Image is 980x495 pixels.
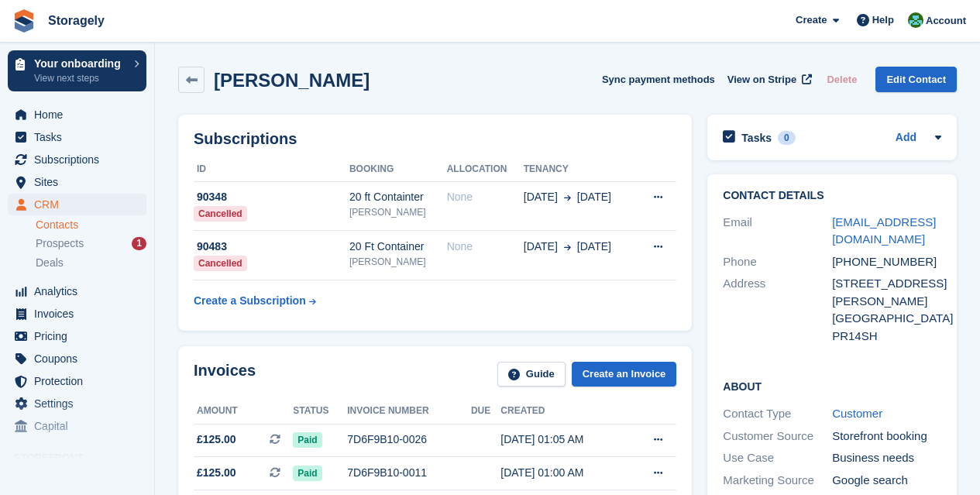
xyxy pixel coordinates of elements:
a: [EMAIL_ADDRESS][DOMAIN_NAME] [832,215,936,246]
span: [DATE] [577,239,611,255]
div: [STREET_ADDRESS] [832,275,941,293]
h2: Invoices [194,362,256,387]
a: menu [8,415,146,437]
span: CRM [34,194,127,215]
div: [DATE] 01:05 AM [500,431,628,448]
div: [GEOGRAPHIC_DATA] [832,310,941,328]
a: menu [8,171,146,193]
div: 90348 [194,189,349,205]
th: Invoice number [347,399,471,424]
div: Google search [832,472,941,490]
th: Booking [349,157,447,182]
a: menu [8,149,146,170]
div: Email [723,214,832,249]
a: Create a Subscription [194,287,316,315]
a: menu [8,104,146,125]
span: Coupons [34,348,127,370]
div: [DATE] 01:00 AM [500,465,628,481]
span: [DATE] [524,189,558,205]
a: View on Stripe [721,67,815,92]
th: Created [500,399,628,424]
a: menu [8,325,146,347]
div: Marketing Source [723,472,832,490]
span: Prospects [36,236,84,251]
div: None [447,239,524,255]
span: Home [34,104,127,125]
span: Tasks [34,126,127,148]
a: Contacts [36,218,146,232]
span: Settings [34,393,127,414]
th: Amount [194,399,293,424]
div: Customer Source [723,428,832,445]
span: Pricing [34,325,127,347]
th: Status [293,399,347,424]
div: Cancelled [194,206,247,222]
span: Paid [293,466,322,481]
div: Create a Subscription [194,293,306,309]
a: Your onboarding View next steps [8,50,146,91]
p: Your onboarding [34,58,126,69]
a: Storagely [42,8,111,33]
a: menu [8,348,146,370]
a: menu [8,126,146,148]
span: Storefront [14,450,154,466]
img: stora-icon-8386f47178a22dfd0bd8f6a31ec36ba5ce8667c1dd55bd0f319d3a0aa187defe.svg [12,9,36,33]
span: Account [926,13,966,29]
a: menu [8,280,146,302]
div: [PERSON_NAME] [349,205,447,219]
span: Create [796,12,827,28]
div: Phone [723,253,832,271]
img: Notifications [908,12,923,28]
div: 1 [132,237,146,250]
div: 0 [778,131,796,145]
span: Analytics [34,280,127,302]
div: 20 Ft Container [349,239,447,255]
th: Due [471,399,500,424]
div: Contact Type [723,405,832,423]
button: Delete [820,67,863,92]
div: Business needs [832,449,941,467]
th: Tenancy [524,157,635,182]
h2: [PERSON_NAME] [214,70,370,91]
a: Create an Invoice [572,362,677,387]
div: [PERSON_NAME] [349,255,447,269]
span: Protection [34,370,127,392]
span: Paid [293,432,322,448]
div: [PHONE_NUMBER] [832,253,941,271]
div: None [447,189,524,205]
a: Edit Contact [875,67,957,92]
a: Deals [36,255,146,271]
span: Sites [34,171,127,193]
a: menu [8,194,146,215]
a: Guide [497,362,566,387]
a: menu [8,303,146,325]
div: Address [723,275,832,345]
th: ID [194,157,349,182]
div: 7D6F9B10-0011 [347,465,471,481]
a: menu [8,393,146,414]
span: [DATE] [524,239,558,255]
div: Cancelled [194,256,247,271]
a: Prospects 1 [36,235,146,252]
div: 7D6F9B10-0026 [347,431,471,448]
span: Capital [34,415,127,437]
h2: Tasks [741,131,772,145]
a: menu [8,370,146,392]
div: 20 ft Containter [349,189,447,205]
span: View on Stripe [727,72,796,88]
div: [PERSON_NAME] [832,293,941,311]
h2: Subscriptions [194,130,676,148]
span: Invoices [34,303,127,325]
div: Storefront booking [832,428,941,445]
th: Allocation [447,157,524,182]
span: Subscriptions [34,149,127,170]
div: Use Case [723,449,832,467]
span: Deals [36,256,64,270]
span: £125.00 [197,465,236,481]
span: Help [872,12,894,28]
h2: Contact Details [723,190,941,202]
button: Sync payment methods [602,67,715,92]
a: Add [896,129,916,147]
span: [DATE] [577,189,611,205]
a: Customer [832,407,882,420]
